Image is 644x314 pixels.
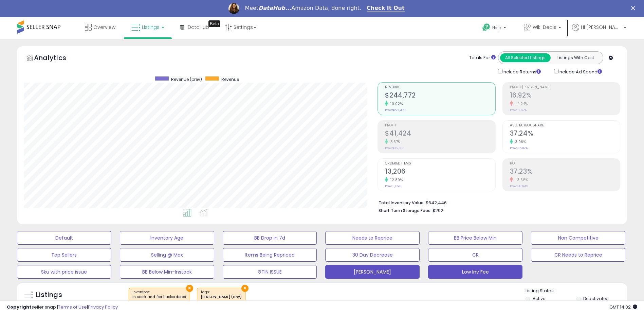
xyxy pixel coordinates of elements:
span: Hi [PERSON_NAME] [581,24,622,31]
div: [PERSON_NAME] (any) [201,295,242,299]
h2: $41,424 [385,129,495,139]
label: Active [533,296,545,301]
small: 10.02% [388,101,403,106]
button: CR Needs to Reprice [531,248,625,262]
div: Include Returns [493,68,549,75]
span: 2025-09-9 14:02 GMT [609,304,637,310]
h2: 13,206 [385,168,495,177]
small: Prev: 38.64% [510,184,528,188]
a: DataHub [175,17,214,37]
button: × [241,285,249,292]
h2: 16.92% [510,91,620,101]
h2: 37.24% [510,129,620,139]
button: CR [428,248,522,262]
button: Listings With Cost [550,53,601,62]
small: 3.96% [513,139,526,144]
b: Short Term Storage Fees: [379,208,431,213]
li: $642,446 [379,198,615,206]
small: Prev: $222,470 [385,108,406,112]
small: 5.37% [388,139,401,144]
div: seller snap | | [7,304,118,311]
span: Revenue [221,76,239,82]
button: Selling @ Max [120,248,214,262]
span: Overview [93,24,115,31]
button: 30 Day Decrease [325,248,420,262]
span: Help [492,25,501,31]
a: Terms of Use [58,304,87,310]
button: Non Competitive [531,231,625,245]
button: Sku with price issue [17,265,111,279]
button: GTIN ISSUE [223,265,317,279]
small: -4.24% [513,101,528,106]
small: Prev: 35.82% [510,146,528,150]
button: All Selected Listings [500,53,551,62]
i: DataHub... [258,5,291,11]
span: Ordered Items [385,162,495,165]
h5: Listings [36,290,62,300]
div: Totals For [469,55,496,61]
div: Tooltip anchor [208,20,220,27]
span: Profit [385,124,495,127]
strong: Copyright [7,304,32,310]
span: Listings [142,24,160,31]
a: Check It Out [367,5,405,12]
span: ROI [510,162,620,165]
span: Revenue (prev) [171,76,202,82]
button: × [186,285,193,292]
a: Hi [PERSON_NAME] [572,24,626,39]
small: -3.65% [513,177,528,182]
span: Profit [PERSON_NAME] [510,86,620,89]
span: $292 [433,207,443,214]
button: Default [17,231,111,245]
span: Wiki Deals [533,24,556,31]
a: Settings [220,17,261,37]
h5: Analytics [34,53,79,64]
button: BB Drop in 7d [223,231,317,245]
div: Include Ad Spend [549,68,613,75]
span: Tags : [201,290,242,300]
button: Items Being Repriced [223,248,317,262]
i: Get Help [482,23,491,32]
button: BB Price Below Min [428,231,522,245]
small: Prev: $39,313 [385,146,404,150]
button: [PERSON_NAME] [325,265,420,279]
span: DataHub [188,24,209,31]
div: in stock and fba backordered [132,295,186,299]
button: Inventory Age [120,231,214,245]
a: Wiki Deals [519,17,566,39]
span: Avg. Buybox Share [510,124,620,127]
div: Close [631,6,638,10]
small: 12.89% [388,177,403,182]
button: Low Inv Fee [428,265,522,279]
h2: 37.23% [510,168,620,177]
button: Top Sellers [17,248,111,262]
button: BB Below Min-Instock [120,265,214,279]
a: Privacy Policy [88,304,118,310]
p: Listing States: [526,288,627,294]
label: Deactivated [583,296,609,301]
a: Help [477,18,513,39]
span: Revenue [385,86,495,89]
span: Inventory : [132,290,186,300]
div: Meet Amazon Data, done right. [245,5,361,12]
b: Total Inventory Value: [379,200,425,206]
small: Prev: 11,698 [385,184,401,188]
h2: $244,772 [385,91,495,101]
button: Needs to Reprice [325,231,420,245]
small: Prev: 17.67% [510,108,527,112]
img: Profile image for Georgie [228,3,239,14]
a: Overview [80,17,121,37]
a: Listings [126,17,169,37]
